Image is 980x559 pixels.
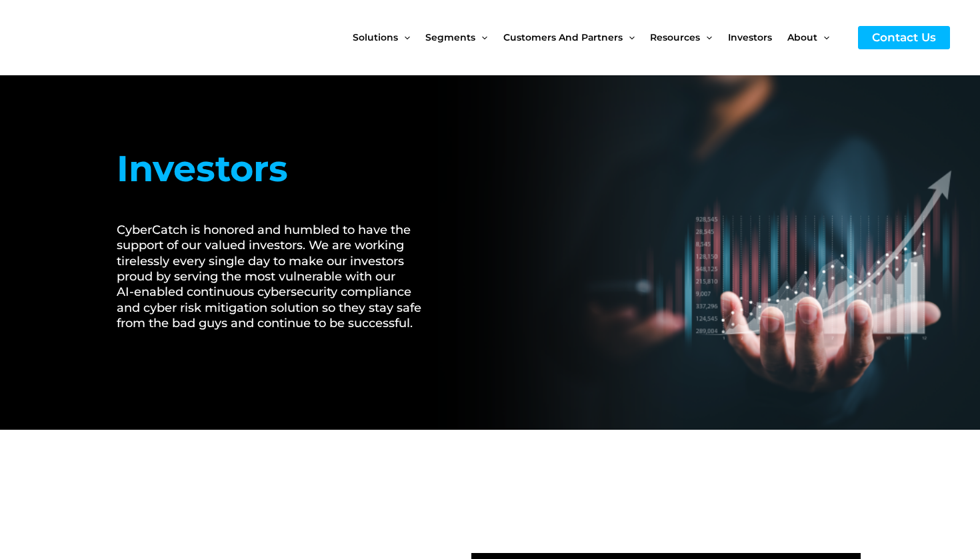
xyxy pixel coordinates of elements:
[353,9,398,65] span: Solutions
[425,9,475,65] span: Segments
[787,9,817,65] span: About
[728,9,787,65] a: Investors
[728,9,772,65] span: Investors
[650,9,700,65] span: Resources
[475,9,487,65] span: Menu Toggle
[503,9,623,65] span: Customers and Partners
[117,142,437,196] h1: Investors
[623,9,635,65] span: Menu Toggle
[858,26,950,49] a: Contact Us
[817,9,829,65] span: Menu Toggle
[398,9,410,65] span: Menu Toggle
[117,223,437,332] h2: CyberCatch is honored and humbled to have the support of our valued investors. We are working tir...
[353,9,845,65] nav: Site Navigation: New Main Menu
[700,9,712,65] span: Menu Toggle
[23,10,183,65] img: CyberCatch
